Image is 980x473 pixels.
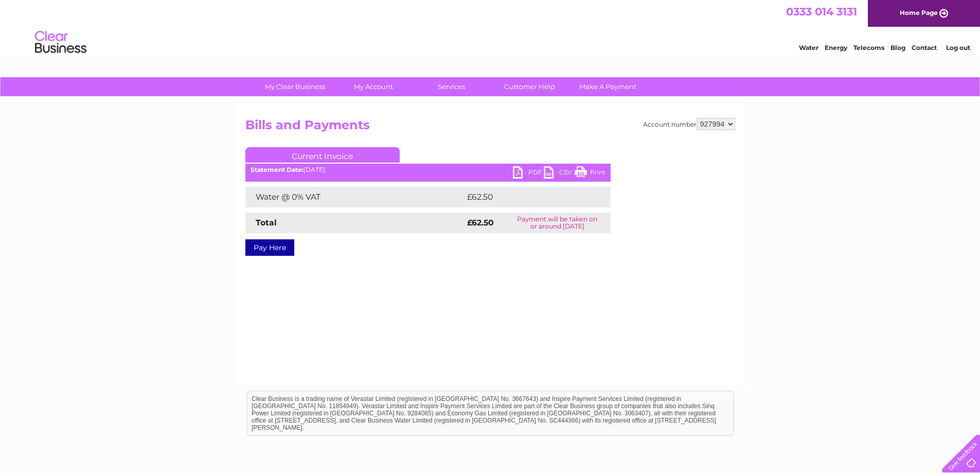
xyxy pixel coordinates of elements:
a: Telecoms [853,44,884,51]
a: My Clear Business [253,77,337,96]
td: Water @ 0% VAT [245,187,465,207]
a: 0333 014 3131 [786,5,857,18]
td: Payment will be taken on or around [DATE] [504,213,611,233]
a: Pay Here [245,239,294,256]
a: Water [799,44,818,51]
div: Clear Business is a trading name of Verastar Limited (registered in [GEOGRAPHIC_DATA] No. 3667643... [247,6,734,50]
a: Contact [912,44,937,51]
a: Make A Payment [565,77,650,96]
a: Log out [946,44,970,51]
a: Energy [825,44,847,51]
a: CSV [544,166,575,181]
img: logo.png [34,27,87,58]
a: Blog [890,44,905,51]
b: Statement Date: [251,166,304,173]
td: £62.50 [465,187,590,207]
strong: Total [256,218,277,227]
a: Current Invoice [245,147,400,163]
div: Account number [643,118,735,130]
a: Print [575,166,605,181]
div: [DATE] [245,166,611,173]
strong: £62.50 [467,218,494,227]
a: Customer Help [487,77,572,96]
h2: Bills and Payments [245,118,735,137]
a: PDF [513,166,544,181]
a: Services [409,77,494,96]
a: My Account [331,77,416,96]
